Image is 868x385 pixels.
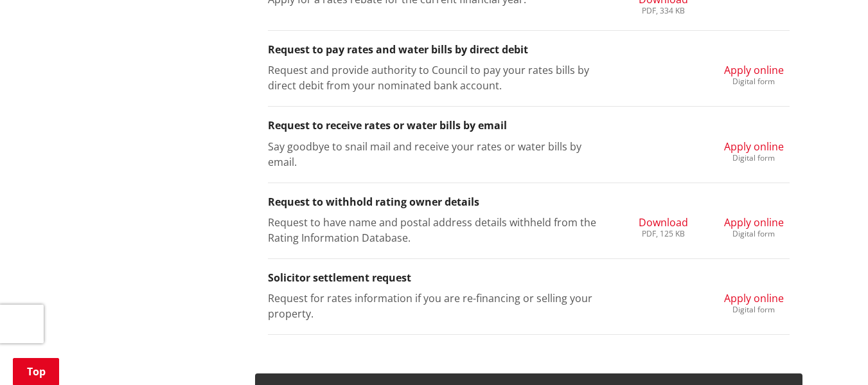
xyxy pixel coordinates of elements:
h3: Request to withhold rating owner details [268,196,790,208]
a: Download PDF, 125 KB [639,215,688,238]
p: Request and provide authority to Council to pay your rates bills by direct debit from your nomina... [268,62,609,93]
span: Apply online [724,139,784,154]
span: Apply online [724,63,784,77]
h3: Request to pay rates and water bills by direct debit [268,44,790,56]
a: Apply online Digital form [724,291,784,314]
div: PDF, 125 KB [639,230,688,238]
h3: Solicitor settlement request [268,272,790,284]
div: Digital form [724,78,784,85]
div: Digital form [724,306,784,314]
span: Download [639,215,688,229]
a: Apply online Digital form [724,139,784,162]
p: Request to have name and postal address details withheld from the Rating Information Database. [268,215,609,246]
p: Request for rates information if you are re-financing or selling your property. [268,291,609,321]
span: Apply online [724,291,784,305]
span: Apply online [724,215,784,229]
p: Say goodbye to snail mail and receive your rates or water bills by email. [268,139,609,170]
a: Apply online Digital form [724,62,784,85]
a: Apply online Digital form [724,215,784,238]
div: Digital form [724,230,784,238]
a: Top [13,358,59,385]
h3: Request to receive rates or water bills by email [268,120,790,132]
div: PDF, 334 KB [639,7,688,15]
div: Digital form [724,154,784,162]
iframe: Messenger Launcher [809,331,855,377]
